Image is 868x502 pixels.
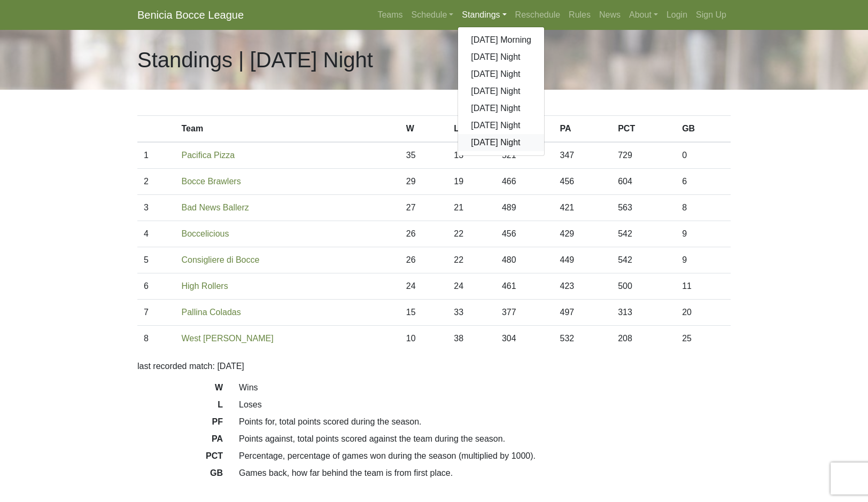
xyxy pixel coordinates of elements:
[182,229,229,238] a: Boccelicious
[400,142,448,169] td: 35
[625,4,662,26] a: About
[182,334,274,343] a: West [PERSON_NAME]
[447,221,495,247] td: 22
[554,142,612,169] td: 347
[407,4,458,26] a: Schedule
[182,255,260,264] a: Consigliere di Bocce
[458,66,544,83] a: [DATE] Night
[400,195,448,221] td: 27
[554,116,612,143] th: PA
[231,398,739,411] dd: Loses
[400,273,448,300] td: 24
[137,247,175,273] td: 5
[400,247,448,273] td: 26
[137,300,175,326] td: 7
[137,195,175,221] td: 3
[137,273,175,300] td: 6
[511,4,565,26] a: Reschedule
[495,169,554,195] td: 466
[137,360,731,373] p: last recorded match: [DATE]
[554,247,612,273] td: 449
[676,326,731,352] td: 25
[458,117,544,134] a: [DATE] Night
[676,247,731,273] td: 9
[458,27,545,156] div: Standings
[400,116,448,143] th: W
[400,326,448,352] td: 10
[129,433,231,450] dt: PA
[458,134,544,151] a: [DATE] Night
[400,221,448,247] td: 26
[175,116,400,143] th: Team
[231,415,739,428] dd: Points for, total points scored during the season.
[447,116,495,143] th: L
[611,326,676,352] td: 208
[676,300,731,326] td: 20
[447,247,495,273] td: 22
[495,195,554,221] td: 489
[676,195,731,221] td: 8
[611,273,676,300] td: 500
[400,300,448,326] td: 15
[129,450,231,467] dt: PCT
[458,100,544,117] a: [DATE] Night
[495,221,554,247] td: 456
[692,4,731,26] a: Sign Up
[447,142,495,169] td: 13
[137,326,175,352] td: 8
[231,433,739,445] dd: Points against, total points scored against the team during the season.
[611,169,676,195] td: 604
[182,281,228,291] a: High Rollers
[182,203,249,212] a: Bad News Ballerz
[137,169,175,195] td: 2
[129,467,231,484] dt: GB
[554,300,612,326] td: 497
[676,142,731,169] td: 0
[137,142,175,169] td: 1
[595,4,625,26] a: News
[373,4,407,26] a: Teams
[129,381,231,398] dt: W
[231,467,739,480] dd: Games back, how far behind the team is from first place.
[676,116,731,143] th: GB
[458,83,544,100] a: [DATE] Night
[129,415,231,433] dt: PF
[182,308,241,317] a: Pallina Coladas
[447,195,495,221] td: 21
[182,151,235,160] a: Pacifica Pizza
[400,169,448,195] td: 29
[137,221,175,247] td: 4
[231,450,739,462] dd: Percentage, percentage of games won during the season (multiplied by 1000).
[611,116,676,143] th: PCT
[554,221,612,247] td: 429
[611,221,676,247] td: 542
[611,142,676,169] td: 729
[447,326,495,352] td: 38
[231,381,739,394] dd: Wins
[564,4,595,26] a: Rules
[554,273,612,300] td: 423
[662,4,692,26] a: Login
[137,47,373,73] h1: Standings | [DATE] Night
[676,221,731,247] td: 9
[458,49,544,66] a: [DATE] Night
[495,247,554,273] td: 480
[495,273,554,300] td: 461
[554,195,612,221] td: 421
[676,273,731,300] td: 11
[182,177,241,186] a: Bocce Brawlers
[447,273,495,300] td: 24
[611,247,676,273] td: 542
[447,300,495,326] td: 33
[611,195,676,221] td: 563
[611,300,676,326] td: 313
[495,300,554,326] td: 377
[447,169,495,195] td: 19
[458,32,544,49] a: [DATE] Morning
[495,326,554,352] td: 304
[554,169,612,195] td: 456
[554,326,612,352] td: 532
[137,4,244,26] a: Benicia Bocce League
[129,398,231,415] dt: L
[458,4,510,26] a: Standings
